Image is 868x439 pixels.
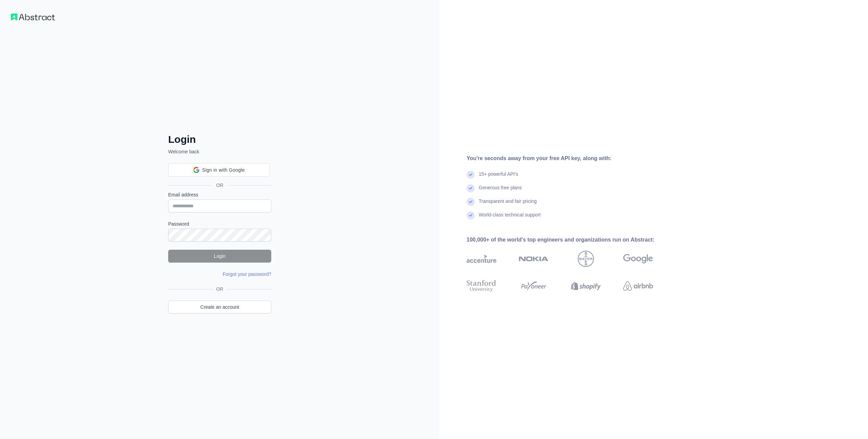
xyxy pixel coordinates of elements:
[479,198,537,211] div: Transparent and fair pricing
[168,163,270,177] div: Sign in with Google
[571,279,601,293] img: shopify
[223,271,271,277] a: Forgot your password?
[467,211,475,220] img: check mark
[214,286,226,292] span: OR
[519,251,549,267] img: nokia
[168,250,271,263] button: Login
[168,133,271,146] h2: Login
[479,171,518,184] div: 15+ powerful API's
[479,184,522,198] div: Generous free plans
[211,182,229,189] span: OR
[467,198,475,206] img: check mark
[11,14,55,20] img: Workflow
[168,221,271,227] label: Password
[202,167,244,174] span: Sign in with Google
[467,236,675,244] div: 100,000+ of the world's top engineers and organizations run on Abstract:
[467,184,475,192] img: check mark
[168,301,271,313] a: Create an account
[467,171,475,179] img: check mark
[168,191,271,198] label: Email address
[578,251,594,267] img: bayer
[623,251,653,267] img: google
[168,148,271,155] p: Welcome back
[519,279,549,293] img: payoneer
[479,211,541,225] div: World-class technical support
[623,279,653,293] img: airbnb
[467,154,675,163] div: You're seconds away from your free API key, along with:
[467,279,496,293] img: stanford university
[467,251,496,267] img: accenture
